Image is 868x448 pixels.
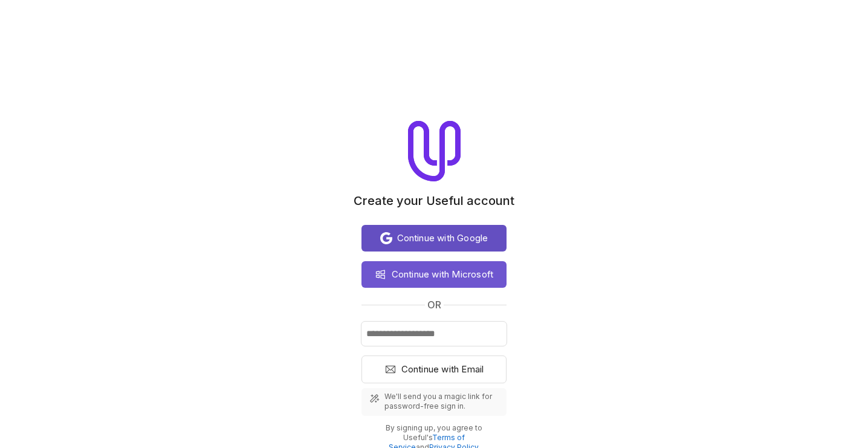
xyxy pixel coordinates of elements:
[361,322,507,346] input: Email
[397,231,488,245] span: Continue with Google
[392,267,494,282] span: Continue with Microsoft
[361,355,507,383] button: Continue with Email
[354,193,514,208] h1: Create your Useful account
[361,225,507,252] button: Continue with Google
[401,362,484,377] span: Continue with Email
[427,297,441,312] span: or
[384,392,499,411] span: We'll send you a magic link for password-free sign in.
[361,261,507,288] button: Continue with Microsoft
